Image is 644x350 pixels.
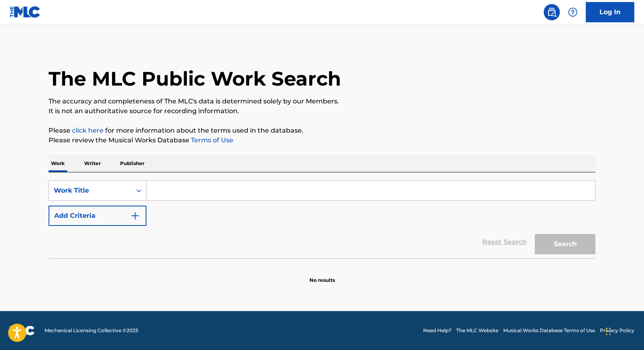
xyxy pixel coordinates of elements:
[49,206,146,226] button: Add Criteria
[49,106,595,116] p: It is not an authoritative source for recording information.
[49,67,341,91] h1: The MLC Public Work Search
[456,327,498,334] a: The MLC Website
[49,126,595,135] p: Please for more information about the terms used in the database.
[82,155,103,172] p: Writer
[130,211,140,221] img: 9d2ae6d4665cec9f34b9.svg
[49,135,595,145] p: Please review the Musical Works Database
[309,267,335,284] p: No results
[118,155,147,172] p: Publisher
[10,326,35,335] img: logo
[54,186,127,195] div: Work Title
[72,127,104,134] a: click here
[10,6,41,18] img: MLC Logo
[49,155,67,172] p: Work
[423,327,451,334] a: Need Help?
[49,180,595,258] form: Search Form
[586,2,634,22] a: Log In
[606,319,611,344] div: Drag
[44,327,138,334] span: Mechanical Licensing Collective © 2025
[547,7,557,17] img: search
[544,4,560,20] a: Public Search
[604,311,644,350] iframe: Chat Widget
[503,327,595,334] a: Musical Works Database Terms of Use
[189,136,233,144] a: Terms of Use
[49,97,595,106] p: The accuracy and completeness of The MLC's data is determined solely by our Members.
[565,4,581,20] div: Help
[600,327,634,334] a: Privacy Policy
[568,7,578,17] img: help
